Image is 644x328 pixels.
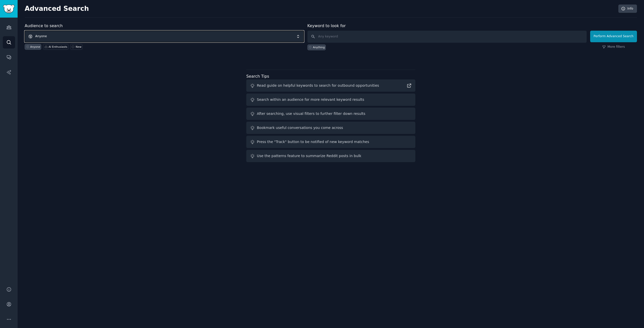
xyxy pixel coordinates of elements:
[76,45,82,49] div: New
[257,111,365,116] div: After searching, use visual filters to further filter down results
[307,31,587,43] input: Any keyword
[246,74,269,79] label: Search Tips
[590,31,637,42] button: Perform Advanced Search
[3,5,15,13] img: GummySearch logo
[49,45,67,49] div: AI Enthusiasts
[257,83,379,88] div: Read guide on helpful keywords to search for outbound opportunities
[70,44,83,50] a: New
[618,5,637,13] a: Info
[257,153,361,159] div: Use the patterns feature to summarize Reddit posts in bulk
[257,139,369,145] div: Press the "Track" button to be notified of new keyword matches
[30,45,40,49] div: Anyone
[602,45,625,49] a: More filters
[307,23,346,28] label: Keyword to look for
[25,5,616,13] h2: Advanced Search
[25,31,304,42] button: Anyone
[313,45,325,49] div: Anything
[257,97,364,102] div: Search within an audience for more relevant keyword results
[25,23,63,28] label: Audience to search
[257,125,343,130] div: Bookmark useful conversations you come across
